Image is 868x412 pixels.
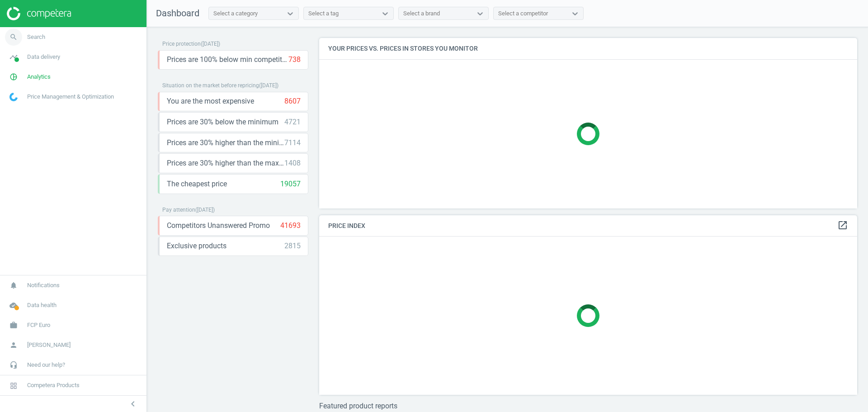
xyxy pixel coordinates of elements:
[7,7,71,20] img: ajHJNr6hYgQAAAAASUVORK5CYII=
[162,82,259,89] span: Situation on the market before repricing
[201,41,220,47] span: ( [DATE] )
[195,207,215,213] span: ( [DATE] )
[284,117,301,127] div: 4721
[213,9,258,18] div: Select a category
[284,241,301,251] div: 2815
[167,179,227,189] span: The cheapest price
[498,9,548,18] div: Select a competitor
[167,158,284,168] span: Prices are 30% higher than the maximal
[27,33,45,41] span: Search
[162,207,195,213] span: Pay attention
[167,96,254,106] span: You are the most expensive
[837,220,848,232] a: open_in_new
[308,9,339,18] div: Select a tag
[122,398,144,410] button: chevron_left
[280,221,301,231] div: 41693
[156,8,199,19] span: Dashboard
[27,281,60,289] span: Notifications
[837,220,848,231] i: open_in_new
[27,361,65,369] span: Need our help?
[27,321,50,329] span: FCP Euro
[284,158,301,168] div: 1408
[162,41,201,47] span: Price protection
[5,277,22,294] i: notifications
[5,48,22,66] i: timeline
[27,381,80,389] span: Competera Products
[167,241,226,251] span: Exclusive products
[27,73,51,81] span: Analytics
[319,38,857,59] h4: Your prices vs. prices in stores you monitor
[127,398,138,409] i: chevron_left
[167,138,284,148] span: Prices are 30% higher than the minimum
[167,55,288,65] span: Prices are 100% below min competitor
[259,82,278,89] span: ( [DATE] )
[284,138,301,148] div: 7114
[27,301,57,309] span: Data health
[5,297,22,314] i: cloud_done
[5,68,22,85] i: pie_chart_outlined
[403,9,440,18] div: Select a brand
[319,215,857,237] h4: Price Index
[5,336,22,354] i: person
[27,341,71,349] span: [PERSON_NAME]
[167,221,270,231] span: Competitors Unanswered Promo
[9,93,18,101] img: wGWNvw8QSZomAAAAABJRU5ErkJggg==
[319,402,857,410] h3: Featured product reports
[5,317,22,334] i: work
[27,93,114,101] span: Price Management & Optimization
[167,117,278,127] span: Prices are 30% below the minimum
[280,179,301,189] div: 19057
[5,28,22,46] i: search
[27,53,60,61] span: Data delivery
[5,356,22,374] i: headset_mic
[284,96,301,106] div: 8607
[288,55,301,65] div: 738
